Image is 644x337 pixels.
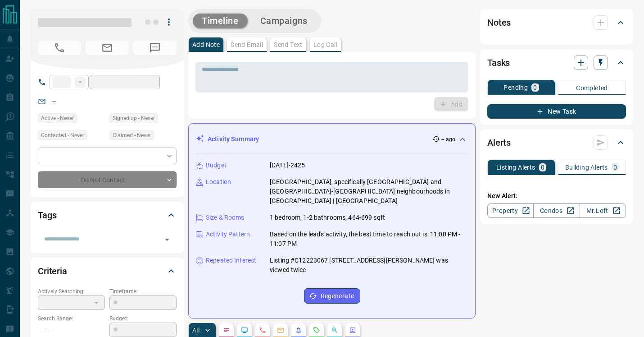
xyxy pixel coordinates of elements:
[441,135,455,143] p: -- ago
[206,213,245,222] p: Size & Rooms
[541,164,544,171] p: 0
[192,327,200,333] p: All
[503,84,528,91] p: Pending
[349,327,356,334] svg: Agent Actions
[270,177,468,206] p: [GEOGRAPHIC_DATA], specifically [GEOGRAPHIC_DATA] and [GEOGRAPHIC_DATA]-[GEOGRAPHIC_DATA] neighbo...
[38,264,67,278] h2: Criteria
[41,131,84,140] span: Contacted - Never
[38,204,177,226] div: Tags
[487,191,626,201] p: New Alert:
[496,164,535,171] p: Listing Alerts
[295,327,302,334] svg: Listing Alerts
[277,327,284,334] svg: Emails
[113,131,151,140] span: Claimed - Never
[113,114,155,123] span: Signed up - Never
[313,327,320,334] svg: Requests
[270,230,468,249] p: Based on the lead's activity, the best time to reach out is: 11:00 PM - 11:07 PM
[487,104,626,119] button: New Task
[192,42,220,48] p: Add Note
[270,161,305,170] p: [DATE]-2425
[206,230,250,239] p: Activity Pattern
[580,203,626,218] a: Mr.Loft
[331,327,338,334] svg: Opportunities
[206,161,227,170] p: Budget
[38,314,105,323] p: Search Range:
[38,171,177,188] div: Do Not Contact
[38,208,56,222] h2: Tags
[270,256,468,275] p: Listing #C12223067 [STREET_ADDRESS][PERSON_NAME] was viewed twice
[206,177,231,187] p: Location
[208,134,259,144] p: Activity Summary
[206,256,256,265] p: Repeated Interest
[133,41,177,55] span: No Number
[52,97,56,105] a: --
[86,41,129,55] span: No Email
[109,287,177,295] p: Timeframe:
[223,327,230,334] svg: Notes
[576,85,608,91] p: Completed
[565,164,608,171] p: Building Alerts
[533,84,537,91] p: 0
[487,52,626,74] div: Tasks
[38,287,105,295] p: Actively Searching:
[41,114,74,123] span: Active - Never
[533,203,580,218] a: Condos
[487,203,534,218] a: Property
[259,327,266,334] svg: Calls
[487,132,626,153] div: Alerts
[241,327,248,334] svg: Lead Browsing Activity
[38,41,81,55] span: No Number
[613,164,617,171] p: 0
[193,14,248,28] button: Timeline
[270,213,385,222] p: 1 bedroom, 1-2 bathrooms, 464-699 sqft
[304,288,360,304] button: Regenerate
[487,15,511,30] h2: Notes
[487,12,626,33] div: Notes
[487,55,510,70] h2: Tasks
[251,14,317,28] button: Campaigns
[109,314,177,323] p: Budget:
[196,131,468,148] div: Activity Summary-- ago
[38,260,177,282] div: Criteria
[487,135,511,150] h2: Alerts
[161,233,173,246] button: Open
